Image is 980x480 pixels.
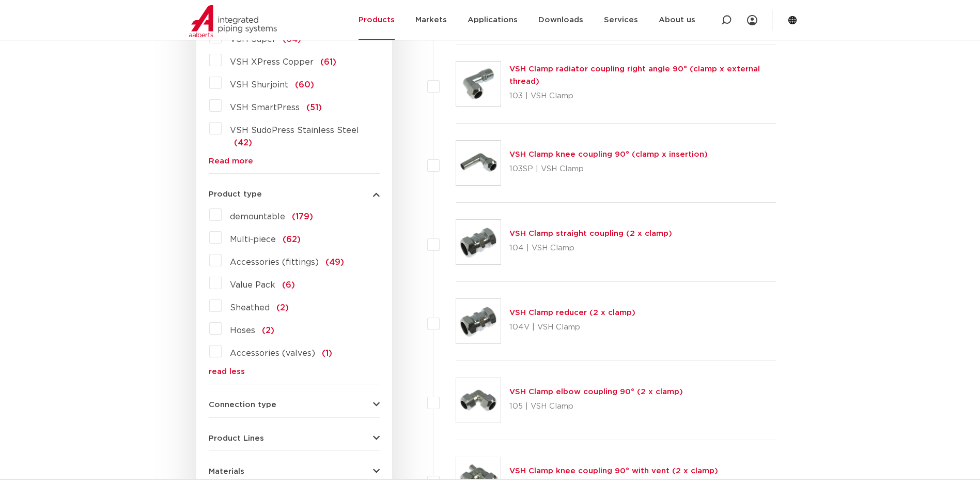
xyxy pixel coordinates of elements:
[209,190,380,198] button: Product type
[230,258,319,266] span: Accessories (fittings)
[509,240,672,257] p: 104 | VSH Clamp
[509,309,635,317] a: VSH Clamp reducer (2 x clamp)
[306,103,322,112] span: (51)
[209,368,380,376] a: read less
[209,468,244,475] span: Materials
[230,304,270,312] span: Sheathed
[295,81,314,89] span: (60)
[230,126,359,134] span: VSH SudoPress Stainless Steel
[209,157,380,165] a: Read more
[509,65,760,85] a: VSH Clamp radiator coupling right angle 90° (clamp x external thread)
[209,401,380,409] button: Connection type
[456,141,501,185] img: Thumbnail for VSH Clamp elbow coupling 90° (clamp x plug-in)
[262,326,274,335] span: (2)
[234,139,252,147] span: (42)
[509,467,718,475] a: VSH Clamp knee coupling 90° with vent (2 x clamp)
[456,299,501,343] img: Thumbnail for VSH Clamp reducer (2 x clamp)
[325,258,344,266] span: (49)
[209,190,262,198] span: Product type
[209,434,380,442] button: Product Lines
[292,213,313,221] span: (179)
[230,58,314,66] span: VSH XPress Copper
[230,326,255,335] span: Hoses
[282,281,295,289] span: (6)
[230,281,275,289] span: Value Pack
[209,468,380,475] button: Materials
[509,88,776,104] p: 103 | VSH Clamp
[230,103,300,112] span: VSH SmartPress
[230,81,288,89] span: VSH Shurjoint
[456,378,501,423] img: Thumbnail for VSH Clamp elbow coupling 90° (2 x clamp)
[509,230,672,237] a: VSH Clamp straight coupling (2 x clamp)
[509,161,708,177] p: 103SP | VSH Clamp
[209,401,276,409] span: Connection type
[209,434,264,442] span: Product Lines
[456,62,501,106] img: Thumbnail for VSH Clamp radiator coupling right angle 90° (clamp x external thread)
[320,58,336,66] span: (61)
[322,349,332,357] span: (1)
[509,319,635,336] p: 104V | VSH Clamp
[230,349,315,357] span: Accessories (valves)
[230,213,285,221] span: demountable
[283,235,301,244] span: (62)
[276,304,289,312] span: (2)
[509,398,683,415] p: 105 | VSH Clamp
[456,220,501,264] img: Thumbnail for VSH Clamp straight coupling (2 x clamp)
[509,388,683,396] a: VSH Clamp elbow coupling 90° (2 x clamp)
[509,151,708,158] a: VSH Clamp knee coupling 90° (clamp x insertion)
[230,235,276,244] span: Multi-piece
